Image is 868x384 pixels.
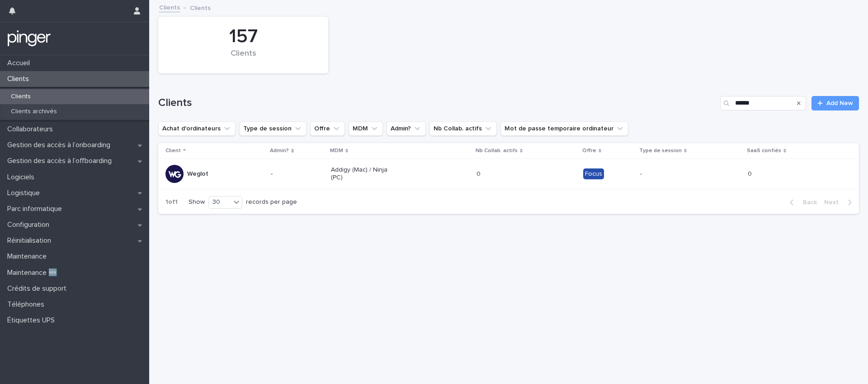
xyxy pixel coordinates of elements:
[747,146,781,156] p: SaaS confiés
[310,121,345,136] button: Offre
[246,198,297,206] p: records per page
[4,236,58,245] p: Réinitialisation
[159,2,180,12] a: Clients
[476,146,518,156] p: Nb Collab. actifs
[349,121,383,136] button: MDM
[331,166,396,182] p: Addigy (Mac) / Ninja (PC)
[158,191,185,213] p: 1 of 1
[4,252,54,261] p: Maintenance
[190,2,211,12] p: Clients
[500,121,628,136] button: Mot de passe temporaire ordinateur
[4,108,64,115] p: Clients archivés
[387,121,426,136] button: Admin?
[4,269,65,277] p: Maintenance 🆕
[476,168,482,178] p: 0
[639,146,682,156] p: Type de session
[189,198,205,206] p: Show
[158,96,717,110] h1: Clients
[826,100,853,106] span: Add New
[4,189,47,197] p: Logistique
[7,29,51,48] img: mTgBEunGTSyRkCgitkcU
[239,121,307,136] button: Type de session
[158,159,859,189] tr: Weglot-Addigy (Mac) / Ninja (PC)00 Focus-00
[824,199,844,206] span: Next
[174,49,313,68] div: Clients
[4,75,36,83] p: Clients
[4,59,37,67] p: Accueil
[4,173,42,182] p: Logiciels
[4,316,62,325] p: Étiquettes UPS
[4,300,52,309] p: Téléphones
[582,146,596,156] p: Offre
[583,168,604,180] div: Focus
[811,96,859,110] a: Add New
[4,221,57,229] p: Configuration
[4,157,119,165] p: Gestion des accès à l’offboarding
[271,170,323,178] p: -
[330,146,343,156] p: MDM
[174,25,313,48] div: 157
[187,170,208,178] p: Weglot
[821,198,859,206] button: Next
[783,198,821,206] button: Back
[748,168,754,178] p: 0
[797,199,817,206] span: Back
[4,141,118,149] p: Gestion des accès à l’onboarding
[270,146,289,156] p: Admin?
[209,197,231,207] div: 30
[165,146,181,156] p: Client
[4,284,74,293] p: Crédits de support
[640,170,705,178] p: -
[158,121,236,136] button: Achat d'ordinateurs
[4,125,60,134] p: Collaborateurs
[4,205,69,213] p: Parc informatique
[720,96,806,110] input: Search
[4,93,38,101] p: Clients
[429,121,497,136] button: Nb Collab. actifs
